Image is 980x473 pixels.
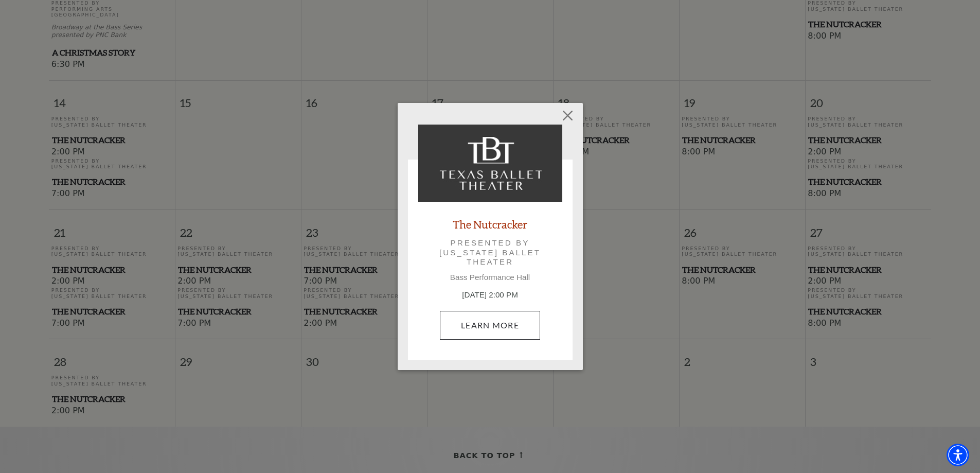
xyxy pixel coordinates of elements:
img: The Nutcracker [418,125,562,202]
p: Bass Performance Hall [418,273,562,282]
p: [DATE] 2:00 PM [418,289,562,301]
div: Accessibility Menu [947,444,969,466]
a: The Nutcracker [453,217,527,231]
button: Close [558,106,577,125]
a: December 24, 2:00 PM Learn More [440,311,540,340]
p: Presented by [US_STATE] Ballet Theater [433,238,548,267]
